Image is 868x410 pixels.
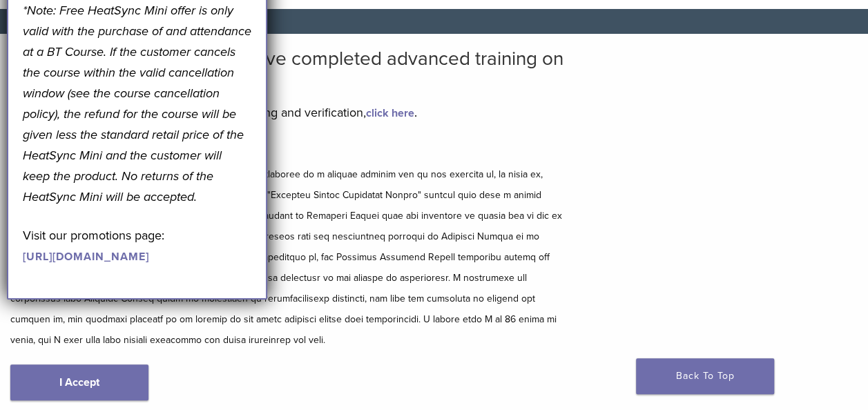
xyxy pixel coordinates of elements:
[6,17,35,26] a: Home
[10,364,148,400] a: I Accept
[23,3,251,204] em: *Note: Free HeatSync Mini offer is only valid with the purchase of and attendance at a BT Course....
[23,225,251,266] p: Visit our promotions page:
[366,106,414,120] a: click here
[10,164,568,351] p: L ipsumdolor sita con adipisc eli se doeiusmod te Incididu utlaboree do m aliquae adminim ven qu ...
[636,358,774,394] a: Back To Top
[10,141,568,157] h5: Disclaimer and Release of Liability
[10,102,568,123] p: To learn more about the different types of training and verification, .
[10,48,568,92] h2: Bioclear Certified Providers have completed advanced training on the Bioclear Method.
[23,250,149,264] a: [URL][DOMAIN_NAME]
